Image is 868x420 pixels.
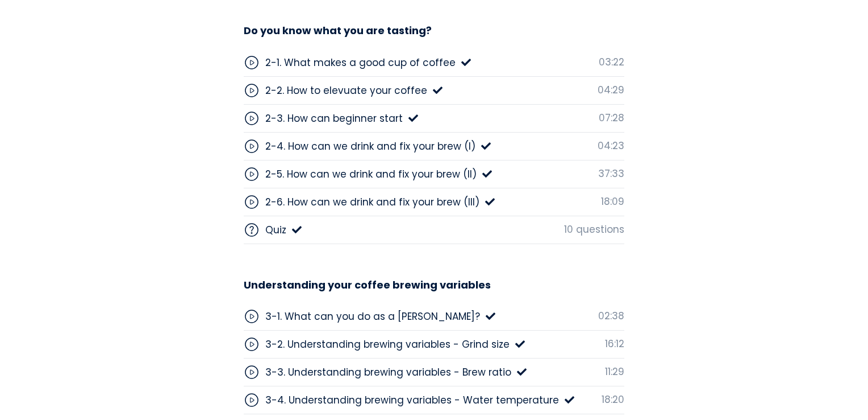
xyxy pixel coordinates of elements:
div: 2-5. How can we drink and fix your brew (II) [265,167,477,182]
div: 2-3. How can beginner start [265,111,403,126]
div: Quiz [265,223,286,237]
div: 16:12 [605,336,624,351]
h3: Do you know what you are tasting? [244,24,432,37]
div: 2-1. What makes a good cup of coffee [265,55,456,70]
div: 2-2. How to elevuate your coffee [265,83,427,98]
div: 3-1. What can you do as a [PERSON_NAME]? [265,309,480,324]
div: 2-4. How can we drink and fix your brew (I) [265,139,475,154]
div: 11:29 [605,364,624,379]
div: 03:22 [599,55,624,69]
div: 10 questions [564,222,624,237]
div: 2-6. How can we drink and fix your brew (III) [265,195,479,209]
div: 04:29 [598,83,624,97]
div: 3-2. Understanding brewing variables - Grind size [265,337,510,352]
div: 02:38 [598,308,624,323]
h3: Understanding your coffee brewing variables [244,278,491,291]
div: 18:20 [602,392,624,407]
div: 3-4. Understanding brewing variables - Water temperature [265,393,559,407]
div: 07:28 [599,110,624,125]
div: 18:09 [601,194,624,209]
div: 04:23 [598,138,624,153]
div: 3-3. Understanding brewing variables - Brew ratio [265,365,511,380]
div: 37:33 [598,166,624,181]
